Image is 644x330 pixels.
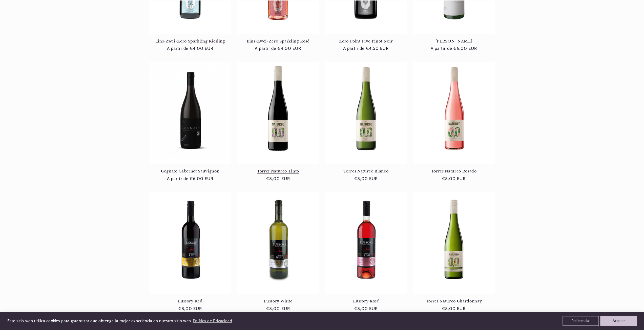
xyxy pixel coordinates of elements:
[563,316,599,326] button: Preferencias
[237,39,319,43] a: Eins-Zwei-Zero Sparkling Rosé
[325,39,407,43] a: Zero Point Five Pinot Noir
[325,169,407,173] a: Torres Natureo Blanco
[149,169,231,173] a: Cognato Cabernet Sauvignon
[237,169,319,173] a: Torres Natureo Tinto
[237,299,319,303] a: Lussory White
[600,316,637,326] button: Aceptar
[149,299,231,303] a: Lussory Red
[7,318,192,323] span: Este sitio web utiliza cookies para garantizar que obtenga la mejor experiencia en nuestro sitio ...
[413,299,495,303] a: Torres Natureo Chardonnay
[192,317,233,325] a: Política de Privacidad (opens in a new tab)
[325,299,407,303] a: Lussory Rosé
[413,39,495,43] a: [PERSON_NAME]
[413,169,495,173] a: Torres Natureo Rosado
[149,39,231,43] a: Eins-Zwei-Zero Sparkling Riesling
